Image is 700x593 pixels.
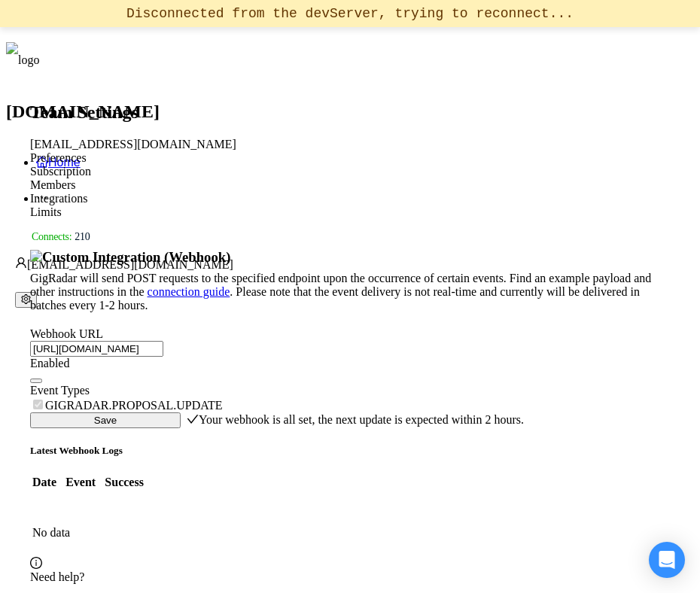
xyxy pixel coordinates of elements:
th: Event [59,475,102,490]
div: GigRadar will send POST requests to the specified endpoint upon the occurrence of certain events.... [30,272,670,312]
img: webhook.3a52c8ec.svg [30,250,42,262]
th: Date [32,475,57,490]
div: Integrations [30,192,670,205]
button: setting [15,292,37,308]
button: Save [30,412,181,428]
label: Enabled [30,357,69,369]
div: Limits [30,205,670,219]
span: [EMAIL_ADDRESS][DOMAIN_NAME] [30,138,236,151]
label: Event Types [30,384,90,397]
span: Save [94,415,117,426]
input: GIGRADAR.PROPOSAL.UPDATE [33,400,43,409]
span: 210 [75,229,90,245]
h3: Custom Integration (Webhook) [30,249,670,266]
span: Your webhook is all set, the next update is expected within 2 hours. [187,413,524,426]
div: Preferences [30,151,670,165]
img: upwork-logo.png [15,231,27,243]
label: Webhook URL [30,327,103,340]
div: Members [30,178,670,192]
span: user [15,257,27,269]
img: logo [6,42,39,78]
span: info-circle [30,557,42,569]
h2: Team Settings [30,102,670,123]
span: check [187,413,199,425]
span: setting [21,294,31,304]
div: Subscription [30,165,670,178]
input: Webhook URL [30,341,163,357]
a: setting [15,293,37,306]
a: connection guide [148,285,230,298]
th: Success [104,475,145,490]
span: Need help? [30,570,84,583]
span: GIGRADAR.PROPOSAL.UPDATE [45,399,223,412]
span: Connects: [32,229,72,245]
div: Open Intercom Messenger [649,542,685,578]
div: No data [32,526,144,540]
button: Enabled [30,379,42,383]
h5: Latest Webhook Logs [30,445,670,457]
h1: [DOMAIN_NAME] [6,93,694,129]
